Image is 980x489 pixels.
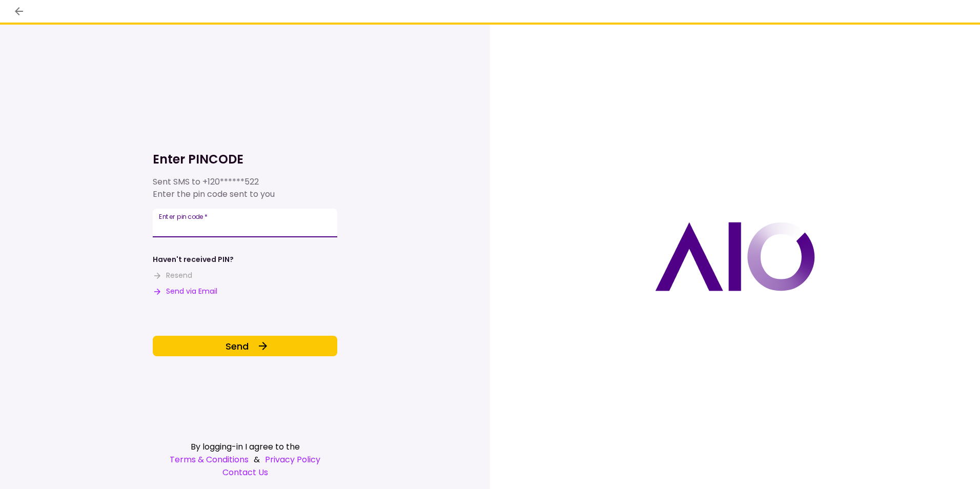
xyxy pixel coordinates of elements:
button: Resend [153,270,192,281]
div: Sent SMS to Enter the pin code sent to you [153,176,337,200]
button: back [10,3,28,20]
h1: Enter PINCODE [153,151,337,168]
span: Send [226,339,249,353]
a: Privacy Policy [265,453,320,466]
div: & [153,453,337,466]
div: Haven't received PIN? [153,254,234,265]
img: AIO logo [655,222,815,291]
button: Send [153,336,337,356]
button: Send via Email [153,286,217,297]
a: Contact Us [153,466,337,479]
div: By logging-in I agree to the [153,440,337,453]
a: Terms & Conditions [170,453,249,466]
label: Enter pin code [159,212,208,221]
